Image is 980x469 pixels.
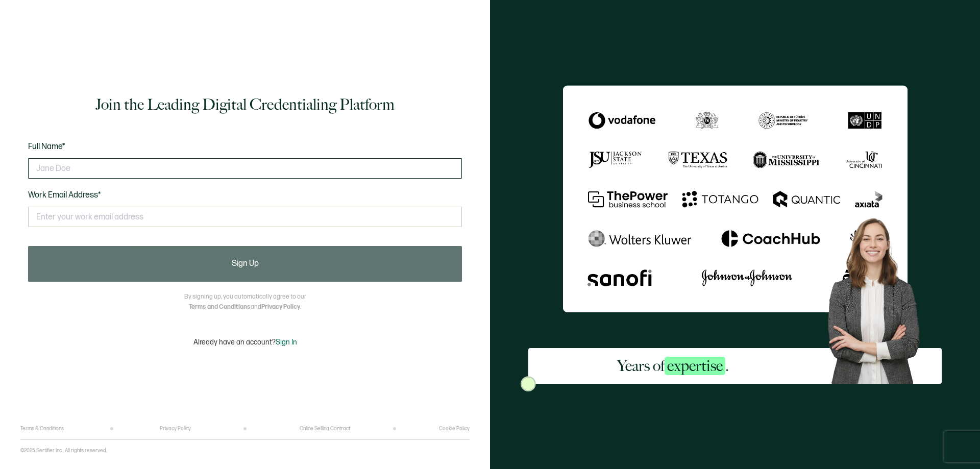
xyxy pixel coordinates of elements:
[276,338,297,347] span: Sign In
[232,260,259,268] span: Sign Up
[160,426,191,432] a: Privacy Policy
[20,426,64,432] a: Terms & Conditions
[28,142,65,152] span: Full Name*
[521,376,536,391] img: Sertifier Signup
[20,448,107,454] p: ©2025 Sertifier Inc.. All rights reserved.
[189,303,251,311] a: Terms and Conditions
[193,338,297,347] p: Already have an account?
[261,303,300,311] a: Privacy Policy
[28,158,462,179] input: Jane Doe
[184,292,306,312] p: By signing up, you automatically agree to our and .
[28,190,101,200] span: Work Email Address*
[665,357,725,375] span: expertise
[95,94,395,115] h1: Join the Leading Digital Credentialing Platform
[439,426,470,432] a: Cookie Policy
[28,246,462,282] button: Sign Up
[300,426,350,432] a: Online Selling Contract
[617,356,729,376] h2: Years of .
[563,85,908,312] img: Sertifier Signup - Years of <span class="strong-h">expertise</span>.
[28,207,462,227] input: Enter your work email address
[818,210,942,384] img: Sertifier Signup - Years of <span class="strong-h">expertise</span>. Hero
